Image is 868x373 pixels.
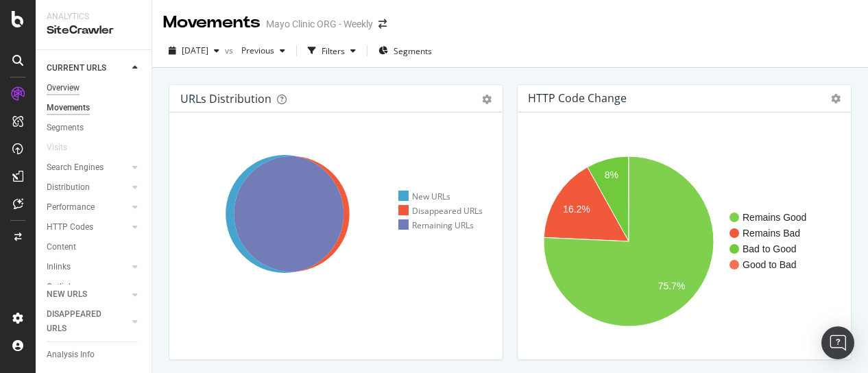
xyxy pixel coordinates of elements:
button: Previous [236,40,291,62]
a: HTTP Codes [47,220,128,234]
text: 16.2% [563,204,590,215]
div: DISAPPEARED URLS [47,307,116,336]
div: CURRENT URLS [47,61,106,75]
a: NEW URLS [47,287,128,302]
div: Open Intercom Messenger [821,326,854,359]
text: Remains Good [743,212,806,223]
div: HTTP Codes [47,220,93,234]
span: Previous [236,45,274,56]
div: Distribution [47,180,90,195]
svg: A chart. [529,134,835,348]
a: Performance [47,200,128,215]
button: Filters [302,40,361,62]
a: CURRENT URLS [47,61,128,75]
a: Analysis Info [47,348,142,362]
a: Visits [47,141,81,155]
h4: HTTP Code Change [528,89,627,108]
a: Inlinks [47,260,128,274]
a: Search Engines [47,160,128,175]
a: Outlinks [47,280,128,294]
div: Search Engines [47,160,104,175]
button: Segments [373,40,437,62]
div: Disappeared URLs [398,205,483,217]
div: Content [47,240,76,254]
i: Options [831,94,841,104]
text: Remains Bad [743,228,800,239]
button: [DATE] [163,40,225,62]
div: NEW URLS [47,287,87,302]
div: arrow-right-arrow-left [378,19,387,29]
a: DISAPPEARED URLS [47,307,128,336]
div: Inlinks [47,260,71,274]
text: 8% [605,169,618,180]
div: SiteCrawler [47,23,141,38]
div: Analysis Info [47,348,95,362]
a: Segments [47,121,142,135]
span: 2025 Sep. 3rd [182,45,208,56]
div: gear [482,95,492,104]
text: Good to Bad [743,259,797,270]
div: Visits [47,141,67,155]
div: URLs Distribution [180,92,272,106]
div: Segments [47,121,84,135]
text: 75.7% [658,281,686,292]
div: Outlinks [47,280,77,294]
div: Remaining URLs [398,219,474,231]
div: Analytics [47,11,141,23]
div: Movements [163,11,261,34]
a: Content [47,240,142,254]
div: Performance [47,200,95,215]
span: Segments [394,45,432,57]
div: Overview [47,81,80,95]
div: Filters [322,45,345,57]
div: New URLs [398,191,450,202]
div: Movements [47,101,90,115]
a: Overview [47,81,142,95]
a: Movements [47,101,142,115]
div: Mayo Clinic ORG - Weekly [266,17,373,31]
text: Bad to Good [743,243,797,254]
span: vs [225,45,236,56]
a: Distribution [47,180,128,195]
